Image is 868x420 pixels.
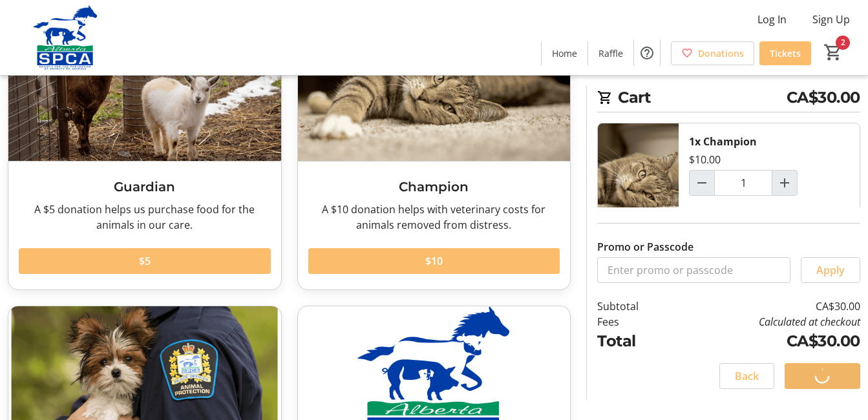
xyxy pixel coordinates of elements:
[588,41,633,65] a: Raffle
[690,171,714,195] button: Decrement by one
[597,239,693,255] label: Promo or Passcode
[689,198,760,224] button: Remove
[597,257,790,283] input: Enter promo or passcode
[757,12,787,27] span: Log In
[673,314,860,330] td: Calculated at checkout
[801,257,860,283] button: Apply
[673,330,860,353] td: CA$30.00
[19,248,271,274] button: $5
[689,134,757,149] div: 1x Champion
[673,299,860,314] td: CA$30.00
[19,177,271,196] h3: Guardian
[597,314,673,330] td: Fees
[821,41,845,64] button: Cart
[802,9,860,30] button: Sign Up
[598,47,623,60] span: Raffle
[308,202,560,233] div: A $10 donation helps with veterinary costs for animals removed from distress.
[816,262,845,278] span: Apply
[597,299,673,314] td: Subtotal
[735,368,759,384] span: Back
[308,177,560,196] h3: Champion
[598,123,679,235] img: Champion
[719,363,774,389] button: Back
[772,171,797,195] button: Increment by one
[787,86,860,109] span: CA$30.00
[298,8,571,161] img: Champion
[139,253,151,269] span: $5
[308,248,560,274] button: $10
[698,47,744,60] span: Donations
[425,253,443,269] span: $10
[542,41,587,65] a: Home
[689,152,721,167] div: $10.00
[704,204,745,219] span: Remove
[770,47,801,60] span: Tickets
[759,41,811,65] a: Tickets
[597,330,673,353] td: Total
[634,40,660,66] button: Help
[747,9,797,30] button: Log In
[8,5,123,70] img: Alberta SPCA's Logo
[714,170,772,196] input: Champion Quantity
[19,202,271,233] div: A $5 donation helps us purchase food for the animals in our care.
[812,12,850,27] span: Sign Up
[597,86,860,112] h2: Cart
[671,41,754,65] a: Donations
[552,47,577,60] span: Home
[8,8,281,161] img: Guardian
